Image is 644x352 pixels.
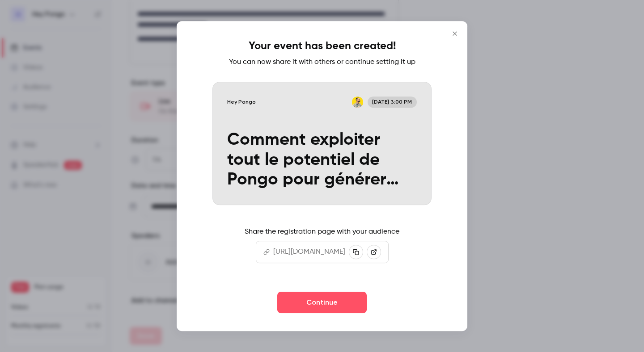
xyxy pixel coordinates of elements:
[229,57,415,67] p: You can now share it with others or continue setting it up
[273,247,345,257] p: [URL][DOMAIN_NAME]
[227,131,417,190] p: Comment exploiter tout le potentiel de Pongo pour générer plus de revenus ?
[277,292,367,313] button: Continue
[249,39,396,53] h1: Your event has been created!
[352,96,363,108] img: Nicolas Samir
[446,25,464,42] button: Close
[245,226,399,237] p: Share the registration page with your audience
[368,96,417,108] span: [DATE] 3:00 PM
[227,98,256,106] p: Hey Pongo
